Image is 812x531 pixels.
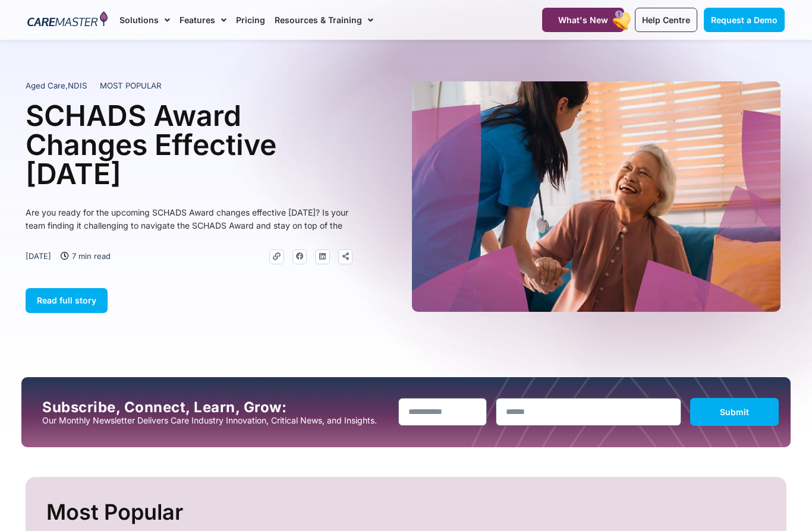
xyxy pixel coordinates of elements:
[37,295,96,305] span: Read full story
[26,206,353,232] p: Are you ready for the upcoming SCHADS Award changes effective [DATE]? Is your team finding it cha...
[542,8,624,32] a: What's New
[26,101,353,188] h1: SCHADS Award Changes Effective [DATE]
[26,81,65,90] span: Aged Care
[68,81,87,90] span: NDIS
[635,8,697,32] a: Help Centre
[720,407,749,417] span: Submit
[69,249,111,263] span: 7 min read
[42,399,389,416] h2: Subscribe, Connect, Learn, Grow:
[46,495,769,530] h2: Most Popular
[100,80,162,92] span: MOST POPULAR
[558,15,608,25] span: What's New
[27,11,108,29] img: CareMaster Logo
[42,416,389,425] p: Our Monthly Newsletter Delivers Care Industry Innovation, Critical News, and Insights.
[711,15,778,25] span: Request a Demo
[26,81,87,90] span: ,
[412,81,780,312] img: A heartwarming moment where a support worker in a blue uniform, with a stethoscope draped over he...
[26,251,51,261] time: [DATE]
[642,15,690,25] span: Help Centre
[26,288,108,313] a: Read full story
[704,8,785,32] a: Request a Demo
[690,398,779,426] button: Submit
